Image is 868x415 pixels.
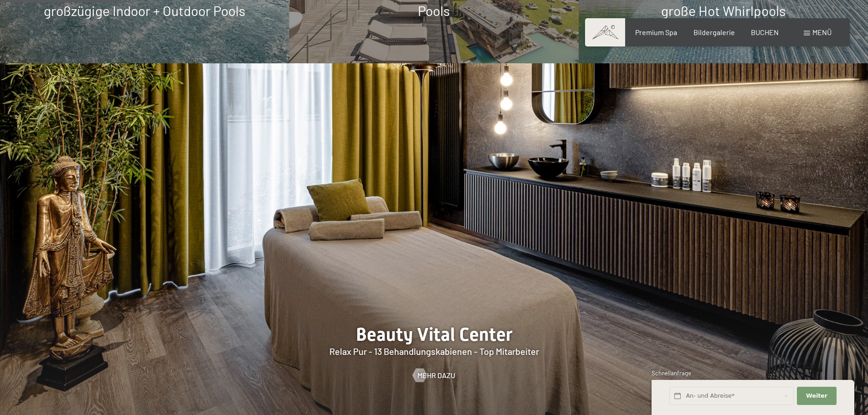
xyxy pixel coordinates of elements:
span: Schnellanfrage [652,369,691,377]
a: Mehr dazu [413,370,455,380]
span: Pools [418,2,450,19]
span: Menü [812,28,832,36]
span: Mehr dazu [417,370,455,380]
a: Premium Spa [635,28,677,36]
button: Weiter [797,387,836,405]
span: großzügige Indoor + Outdoor Pools [44,2,245,19]
a: Bildergalerie [693,28,735,36]
span: große Hot Whirlpools [661,2,786,19]
span: Weiter [806,392,827,400]
a: BUCHEN [751,28,779,36]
